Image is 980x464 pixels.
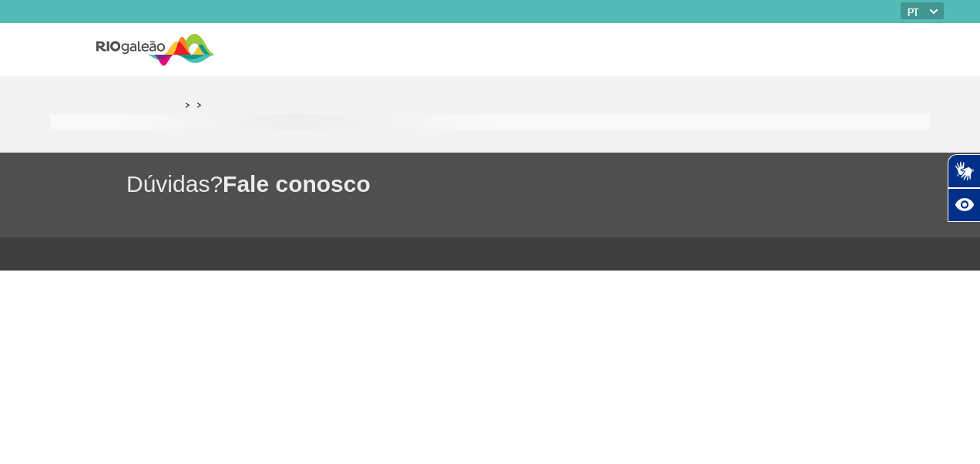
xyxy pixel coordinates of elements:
[185,96,190,113] a: >
[948,188,980,222] button: Abrir recursos assistivos.
[948,154,980,188] button: Abrir tradutor de língua de sinais.
[948,154,980,222] div: Plugin de acessibilidade da Hand Talk.
[196,96,202,113] a: >
[223,171,371,197] span: Fale conosco
[126,168,980,200] h1: Dúvidas?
